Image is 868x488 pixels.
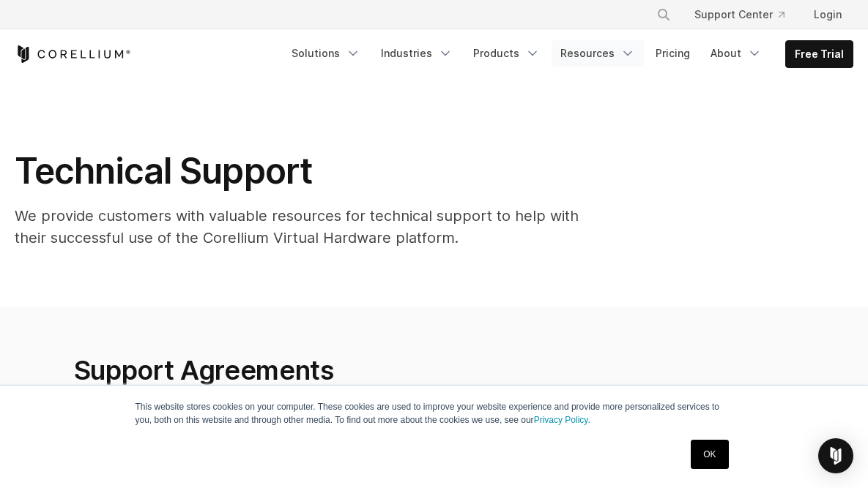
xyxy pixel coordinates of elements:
[683,1,796,28] a: Support Center
[15,205,601,249] p: We provide customers with valuable resources for technical support to help with their successful ...
[136,400,733,427] p: This website stores cookies on your computer. These cookies are used to improve your website expe...
[74,354,795,386] h2: Support Agreements
[283,40,853,68] div: Navigation Menu
[534,415,590,425] a: Privacy Policy.
[15,45,131,63] a: Corellium Home
[372,40,461,67] a: Industries
[818,438,853,473] div: Open Intercom Messenger
[464,40,549,67] a: Products
[639,1,853,28] div: Navigation Menu
[15,149,601,193] h1: Technical Support
[650,1,677,28] button: Search
[786,41,853,67] a: Free Trial
[702,40,771,67] a: About
[552,40,644,67] a: Resources
[647,40,699,67] a: Pricing
[283,40,369,67] a: Solutions
[802,1,853,28] a: Login
[691,440,728,469] a: OK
